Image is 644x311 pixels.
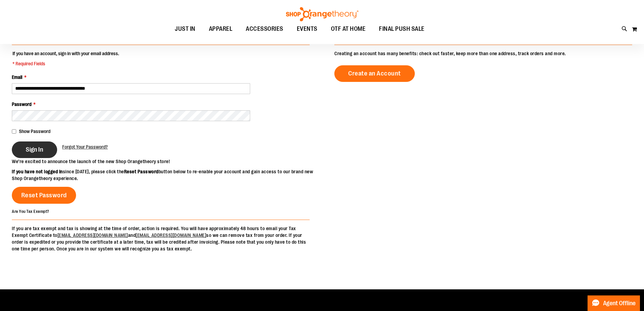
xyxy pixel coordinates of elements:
[124,169,159,174] strong: Reset Password
[12,209,49,214] strong: Are You Tax Exempt?
[19,129,50,134] span: Show Password
[246,21,283,37] span: ACCESSORIES
[12,74,22,80] span: Email
[290,21,324,37] a: EVENTS
[603,300,636,307] span: Agent Offline
[379,21,425,37] span: FINAL PUSH SALE
[175,21,195,37] span: JUST IN
[168,21,202,37] a: JUST IN
[12,50,120,67] legend: If you have an account, sign in with your email address.
[12,169,63,174] strong: If you have not logged in
[12,168,322,182] p: since [DATE], please click the button below to re-enable your account and gain access to our bran...
[588,295,640,311] button: Agent Offline
[12,102,31,107] span: Password
[13,60,119,67] span: * Required Fields
[239,21,290,37] a: ACCESSORIES
[334,65,415,82] a: Create an Account
[202,21,239,37] a: APPAREL
[297,21,317,37] span: EVENTS
[324,21,373,37] a: OTF AT HOME
[334,50,632,57] p: Creating an account has many benefits: check out faster, keep more than one address, track orders...
[21,192,67,199] span: Reset Password
[12,141,57,158] button: Sign In
[285,7,359,21] img: Shop Orangetheory
[26,146,43,153] span: Sign In
[12,158,322,165] p: We’re excited to announce the launch of the new Shop Orangetheory store!
[12,225,310,252] p: If you are tax exempt and tax is showing at the time of order, action is required. You will have ...
[136,232,206,238] a: [EMAIL_ADDRESS][DOMAIN_NAME]
[62,143,108,150] a: Forgot Your Password?
[12,187,76,204] a: Reset Password
[348,70,401,77] span: Create an Account
[209,21,233,37] span: APPAREL
[57,232,128,238] a: [EMAIL_ADDRESS][DOMAIN_NAME]
[372,21,431,37] a: FINAL PUSH SALE
[62,144,108,150] span: Forgot Your Password?
[331,21,366,37] span: OTF AT HOME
